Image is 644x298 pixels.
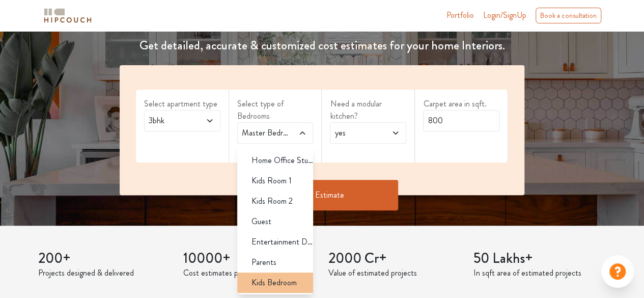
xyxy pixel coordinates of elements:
[423,98,499,110] label: Carpet area in sqft.
[237,98,314,122] label: Select type of Bedrooms
[251,154,314,167] span: Home Office Study
[38,267,171,279] p: Projects designed & delivered
[240,127,290,139] span: Master Bedroom
[42,7,93,24] img: logo-horizontal.svg
[251,175,292,187] span: Kids Room 1
[483,9,526,21] span: Login/SignUp
[183,250,316,267] h3: 10000+
[144,98,220,110] label: Select apartment type
[423,110,499,131] input: Enter area sqft
[446,9,474,21] a: Portfolio
[245,180,398,210] button: Get Estimate
[251,236,314,248] span: Entertainment Den
[330,98,406,122] label: Need a modular kitchen?
[251,277,297,289] span: Kids Bedroom
[183,267,316,279] p: Cost estimates provided
[147,115,197,127] span: 3bhk
[473,267,606,279] p: In sqft area of estimated projects
[114,38,530,53] h4: Get detailed, accurate & customized cost estimates for your home Interiors.
[332,127,383,139] span: yes
[473,250,606,267] h3: 50 Lakhs+
[237,144,314,154] div: select 2 more room(s)
[251,195,293,207] span: Kids Room 2
[251,215,271,228] span: Guest
[251,256,276,268] span: Parents
[42,4,93,27] span: logo-horizontal.svg
[328,267,461,279] p: Value of estimated projects
[328,250,461,267] h3: 2000 Cr+
[536,8,601,23] div: Book a consultation
[38,250,171,267] h3: 200+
